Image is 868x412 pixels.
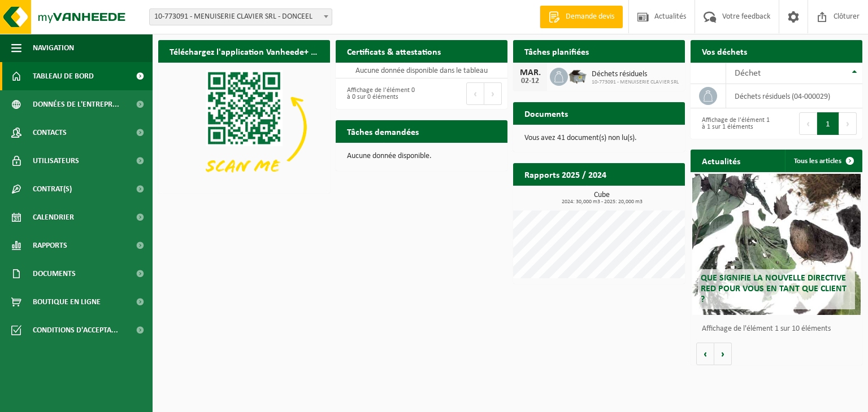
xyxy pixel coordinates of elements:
button: Next [484,82,502,105]
p: Affichage de l'élément 1 sur 10 éléments [702,325,857,333]
h2: Actualités [691,150,752,172]
img: WB-5000-GAL-GY-01 [568,66,587,85]
a: Que signifie la nouvelle directive RED pour vous en tant que client ? [692,174,861,315]
a: Demande devis [540,6,623,28]
p: Aucune donnée disponible. [347,152,496,160]
span: 10-773091 - MENUISERIE CLAVIER SRL - DONCEEL [150,9,332,25]
button: 1 [817,112,839,135]
td: déchets résiduels (04-000029) [726,84,862,108]
h3: Cube [519,191,685,205]
td: Aucune donnée disponible dans le tableau [336,63,507,78]
button: Previous [466,82,484,105]
button: Vorige [696,343,714,365]
button: Previous [799,112,817,135]
span: Déchet [735,69,761,78]
span: Tableau de bord [33,62,94,90]
span: 10-773091 - MENUISERIE CLAVIER SRL - DONCEEL [149,8,332,25]
p: Vous avez 41 document(s) non lu(s). [524,134,674,142]
div: MAR. [519,68,541,77]
span: 2024: 30,000 m3 - 2025: 20,000 m3 [519,199,685,205]
span: Calendrier [33,203,74,231]
h2: Certificats & attestations [336,40,452,62]
span: Navigation [33,34,74,62]
span: Demande devis [563,11,617,23]
span: Données de l'entrepr... [33,90,119,119]
span: Boutique en ligne [33,288,101,316]
h2: Documents [513,102,579,124]
h2: Tâches demandées [336,120,430,142]
div: Affichage de l'élément 1 à 1 sur 1 éléments [696,111,771,136]
span: Conditions d'accepta... [33,316,118,344]
a: Tous les articles [785,150,861,172]
h2: Tâches planifiées [513,40,600,62]
span: Déchets résiduels [592,70,679,79]
div: Affichage de l'élément 0 à 0 sur 0 éléments [341,81,416,106]
span: Que signifie la nouvelle directive RED pour vous en tant que client ? [701,274,847,304]
img: Download de VHEPlus App [158,63,330,191]
button: Next [839,112,857,135]
a: Consulter les rapports [587,185,684,208]
button: Volgende [714,343,732,365]
span: Utilisateurs [33,147,79,175]
span: Documents [33,260,76,288]
h2: Rapports 2025 / 2024 [513,163,618,185]
span: Contacts [33,119,67,147]
span: Contrat(s) [33,175,72,203]
div: 02-12 [519,77,541,85]
h2: Téléchargez l'application Vanheede+ maintenant! [158,40,330,62]
h2: Vos déchets [691,40,758,62]
span: Rapports [33,231,67,260]
span: 10-773091 - MENUISERIE CLAVIER SRL [592,79,679,86]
